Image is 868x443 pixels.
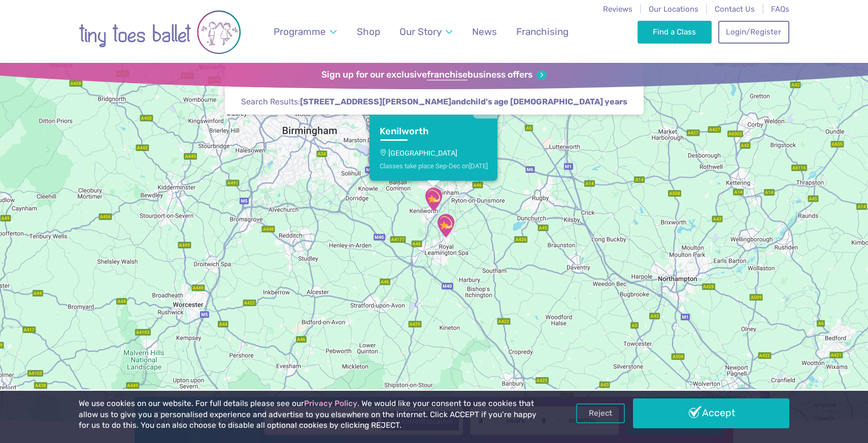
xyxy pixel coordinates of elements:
[638,21,712,43] a: Find a Class
[633,398,789,428] a: Accept
[427,69,468,81] strong: franchise
[603,5,632,14] a: Reviews
[370,118,497,180] a: Kenilworth[GEOGRAPHIC_DATA]Classes take place Sep-Dec on[DATE]
[79,398,541,431] p: We use cookies on our website. For full details please see our . We would like your consent to us...
[421,187,446,212] div: Kenilworth School
[380,149,488,157] p: [GEOGRAPHIC_DATA]
[399,26,442,38] span: Our Story
[469,162,488,169] span: [DATE]
[771,5,789,14] a: FAQs
[516,26,569,38] span: Franchising
[352,20,385,44] a: Shop
[718,21,789,43] a: Login/Register
[649,5,698,14] a: Our Locations
[300,97,627,106] strong: and
[715,5,755,14] a: Contact Us
[300,96,451,107] span: [STREET_ADDRESS][PERSON_NAME]
[274,26,326,38] span: Programme
[79,7,241,58] img: tiny toes ballet
[380,162,488,169] div: Classes take place Sep-Dec on
[321,69,546,81] a: Sign up for our exclusivefranchisebusiness offers
[269,20,342,44] a: Programme
[357,26,380,38] span: Shop
[472,26,497,38] span: News
[380,126,470,137] h3: Kenilworth
[395,20,457,44] a: Our Story
[466,96,627,107] span: child's age [DEMOGRAPHIC_DATA] years
[576,403,625,423] a: Reject
[467,20,502,44] a: News
[304,399,357,408] a: Privacy Policy
[512,20,574,44] a: Franchising
[433,213,458,238] div: Lillington Social Club
[473,94,497,118] button: Close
